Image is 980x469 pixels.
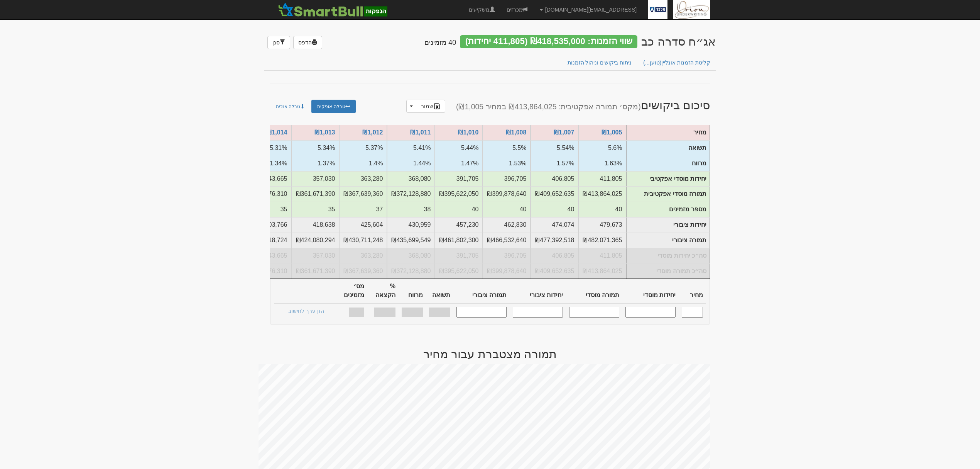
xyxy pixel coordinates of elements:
[483,140,531,156] td: תשואה
[292,171,340,187] td: יחידות אפקטיבי
[627,248,710,263] td: סה״כ יחידות מוסדי
[276,2,389,17] img: SmartBull Logo
[602,129,622,136] a: ₪1,005
[399,279,426,303] th: מרווח
[387,186,435,202] td: תמורה אפקטיבית
[483,186,531,202] td: תמורה אפקטיבית
[627,125,710,140] td: מחיר
[410,129,431,136] a: ₪1,011
[387,171,435,187] td: יחידות אפקטיבי
[627,187,710,202] td: תמורה מוסדי אפקטיבית
[270,348,710,360] h2: תמורה מצטברת עבור מחיר
[311,100,355,113] a: טבלה אופקית
[578,186,626,202] td: תמורה אפקטיבית
[416,100,445,113] a: שמור
[435,248,483,263] td: סה״כ יחידות
[531,171,578,187] td: יחידות אפקטיבי
[458,129,478,136] a: ₪1,010
[531,233,578,248] td: תמורה ציבורי
[314,129,335,136] a: ₪1,013
[554,129,574,136] a: ₪1,007
[483,248,531,263] td: סה״כ יחידות
[453,279,510,303] th: תמורה ציבורי
[483,233,531,248] td: תמורה ציבורי
[332,279,367,303] th: מס׳ מזמינים
[531,248,578,263] td: סה״כ יחידות
[435,233,483,248] td: תמורה ציבורי
[292,186,340,202] td: תמורה אפקטיבית
[292,263,340,279] td: סה״כ תמורה
[367,279,399,303] th: % הקצאה
[339,156,387,171] td: מרווח
[435,156,483,171] td: מרווח
[622,279,679,303] th: יחידות מוסדי
[339,248,387,263] td: סה״כ יחידות
[456,102,641,111] small: (מקס׳ תמורה אפקטיבית: ₪413,864,025 במחיר ₪1,005)
[292,248,340,263] td: סה״כ יחידות
[483,171,531,187] td: יחידות אפקטיבי
[531,156,578,171] td: מרווח
[561,54,638,71] a: ניתוח ביקושים וניהול הזמנות
[426,279,453,303] th: תשואה
[424,39,456,47] h4: 40 מזמינים
[506,129,526,136] a: ₪1,008
[483,202,531,217] td: מספר מזמינים
[435,171,483,187] td: יחידות אפקטיבי
[292,156,340,171] td: מרווח
[679,279,706,303] th: מחיר
[434,103,440,109] img: excel-file-black.png
[339,186,387,202] td: תמורה אפקטיבית
[641,35,716,48] div: אלבר שירותי מימונית בע"מ - אג״ח (סדרה כב) - הנפקה לציבור
[339,263,387,279] td: סה״כ תמורה
[578,263,626,279] td: סה״כ תמורה
[292,140,340,156] td: תשואה
[627,263,710,279] td: סה״כ תמורה מוסדי
[292,202,340,217] td: מספר מזמינים
[578,171,626,187] td: יחידות אפקטיבי
[339,217,387,233] td: יחידות ציבורי
[578,202,626,217] td: מספר מזמינים
[387,248,435,263] td: סה״כ יחידות
[627,202,710,218] td: מספר מזמינים
[339,140,387,156] td: תשואה
[435,140,483,156] td: תשואה
[339,171,387,187] td: יחידות אפקטיבי
[387,140,435,156] td: תשואה
[483,263,531,279] td: סה״כ תמורה
[510,279,566,303] th: יחידות ציבורי
[292,233,340,248] td: תמורה ציבורי
[578,233,626,248] td: תמורה ציבורי
[435,217,483,233] td: יחידות ציבורי
[531,186,578,202] td: תמורה אפקטיבית
[267,129,287,136] a: ₪1,014
[387,263,435,279] td: סה״כ תמורה
[531,217,578,233] td: יחידות ציבורי
[627,156,710,171] td: מרווח
[578,140,626,156] td: תשואה
[483,217,531,233] td: יחידות ציבורי
[578,156,626,171] td: מרווח
[566,279,622,303] th: תמורה מוסדי
[578,217,626,233] td: יחידות ציבורי
[627,171,710,187] td: יחידות מוסדי אפקטיבי
[637,54,716,71] a: קליטת הזמנות אונליין(טוען...)
[627,233,710,248] td: תמורה ציבורי
[627,140,710,156] td: תשואה
[460,35,637,48] div: שווי הזמנות: ₪418,535,000 (411,805 יחידות)
[387,233,435,248] td: תמורה ציבורי
[435,263,483,279] td: סה״כ תמורה
[531,140,578,156] td: תשואה
[339,202,387,217] td: מספר מזמינים
[267,36,290,49] a: סנן
[483,156,531,171] td: מרווח
[627,218,710,233] td: יחידות ציבורי
[578,248,626,263] td: סה״כ יחידות
[377,99,716,113] h2: סיכום ביקושים
[270,100,311,113] a: טבלה אנכית
[292,217,340,233] td: יחידות ציבורי
[362,129,383,136] a: ₪1,012
[435,202,483,217] td: מספר מזמינים
[339,233,387,248] td: תמורה ציבורי
[643,59,661,66] span: (טוען...)
[435,186,483,202] td: תמורה אפקטיבית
